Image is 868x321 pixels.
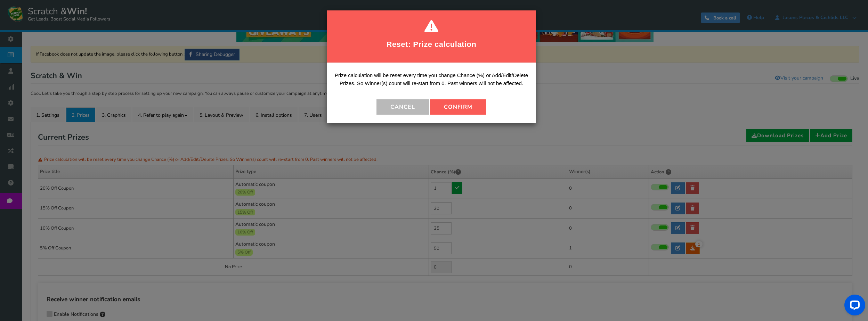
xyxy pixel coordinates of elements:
[430,99,486,115] button: Confirm
[336,35,527,54] h2: Reset: Prize calculation
[839,292,868,321] iframe: LiveChat chat widget
[376,99,429,115] button: Cancel
[332,72,530,92] p: Prize calculation will be reset every time you change Chance (%) or Add/Edit/Delete Prizes. So Wi...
